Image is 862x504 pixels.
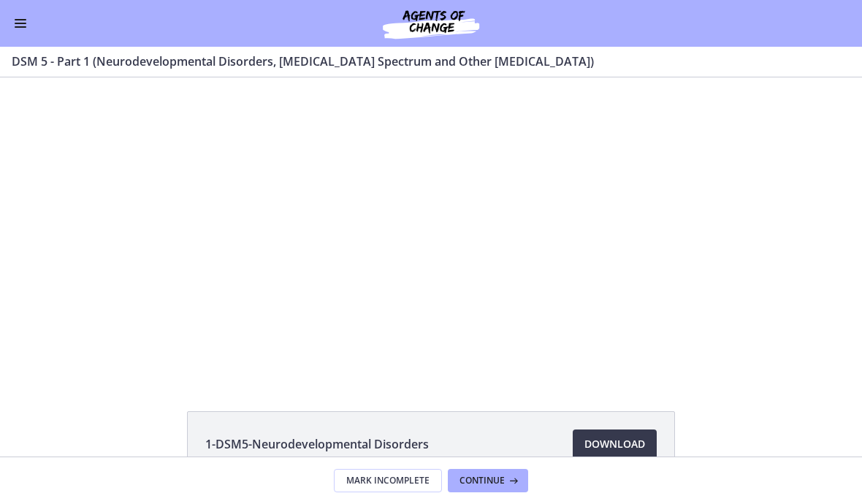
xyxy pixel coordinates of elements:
span: Continue [459,475,505,486]
a: Download [573,429,657,459]
span: Download [584,435,645,453]
span: 1-DSM5-Neurodevelopmental Disorders [205,435,429,453]
img: Agents of Change Social Work Test Prep [343,6,519,41]
span: Mark Incomplete [346,475,430,486]
button: Continue [448,469,528,492]
button: Enable menu [12,15,29,32]
h3: DSM 5 - Part 1 (Neurodevelopmental Disorders, [MEDICAL_DATA] Spectrum and Other [MEDICAL_DATA]) [12,53,833,70]
button: Mark Incomplete [334,469,442,492]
